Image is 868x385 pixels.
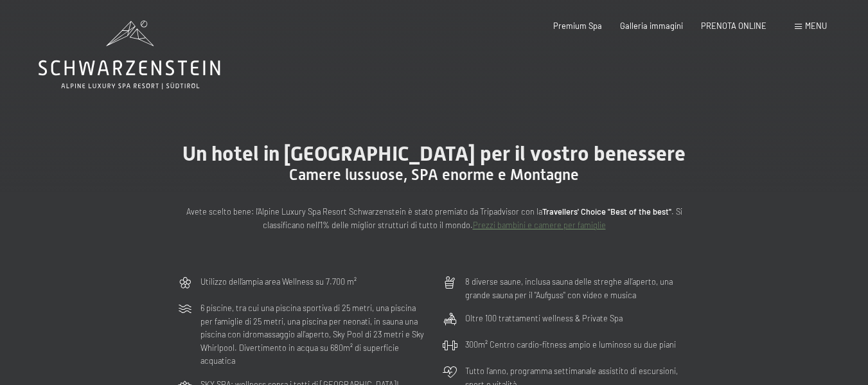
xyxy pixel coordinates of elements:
p: 300m² Centro cardio-fitness ampio e luminoso su due piani [465,338,676,351]
p: Oltre 100 trattamenti wellness & Private Spa [465,312,623,325]
strong: Travellers' Choice "Best of the best" [542,206,671,217]
a: Prezzi bambini e camere per famiglie [473,220,606,230]
p: Utilizzo dell‘ampia area Wellness su 7.700 m² [200,275,357,288]
a: Galleria immagini [620,21,683,31]
a: Premium Spa [553,21,602,31]
span: Un hotel in [GEOGRAPHIC_DATA] per il vostro benessere [182,141,686,166]
p: 8 diverse saune, inclusa sauna delle streghe all’aperto, una grande sauna per il "Aufguss" con vi... [465,275,691,301]
span: Menu [805,21,827,31]
p: 6 piscine, tra cui una piscina sportiva di 25 metri, una piscina per famiglie di 25 metri, una pi... [200,301,427,367]
a: PRENOTA ONLINE [701,21,766,31]
p: Avete scelto bene: l’Alpine Luxury Spa Resort Schwarzenstein è stato premiato da Tripadvisor con ... [177,205,691,231]
span: Camere lussuose, SPA enorme e Montagne [289,166,579,184]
